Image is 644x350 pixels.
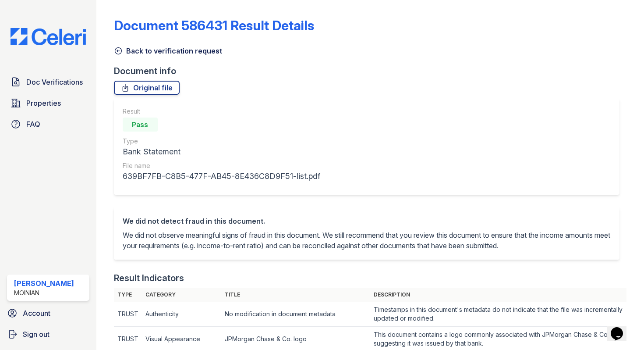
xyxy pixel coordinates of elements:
[114,46,222,56] a: Back to verification request
[123,118,158,132] div: Pass
[7,94,89,112] a: Properties
[114,302,142,327] td: TRUST
[142,288,221,302] th: Category
[123,161,320,170] div: File name
[123,146,320,158] div: Bank Statement
[4,28,93,45] img: CE_Logo_Blue-a8612792a0a2168367f1c8372b55b34899dd931a85d93a1a3d3e32e68fde9ad4.png
[114,18,314,33] a: Document 586431 Result Details
[607,315,635,341] iframe: chat widget
[123,230,611,251] p: We did not observe meaningful signs of fraud in this document. We still recommend that you review...
[370,288,626,302] th: Description
[23,308,50,318] span: Account
[14,289,74,297] div: Moinian
[4,304,93,322] a: Account
[26,77,83,87] span: Doc Verifications
[123,107,320,116] div: Result
[7,73,89,91] a: Doc Verifications
[7,115,89,133] a: FAQ
[23,329,50,339] span: Sign out
[221,288,370,302] th: Title
[142,302,221,327] td: Authenticity
[221,302,370,327] td: No modification in document metadata
[114,65,626,77] div: Document info
[26,119,40,129] span: FAQ
[4,325,93,343] a: Sign out
[14,278,74,289] div: [PERSON_NAME]
[114,81,180,95] a: Original file
[114,288,142,302] th: Type
[26,98,61,108] span: Properties
[123,137,320,146] div: Type
[123,216,611,226] div: We did not detect fraud in this document.
[123,170,320,182] div: 639BF7FB-C8B5-477F-AB45-8E436C8D9F51-list.pdf
[114,272,184,284] div: Result Indicators
[370,302,626,327] td: Timestamps in this document's metadata do not indicate that the file was incrementally updated or...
